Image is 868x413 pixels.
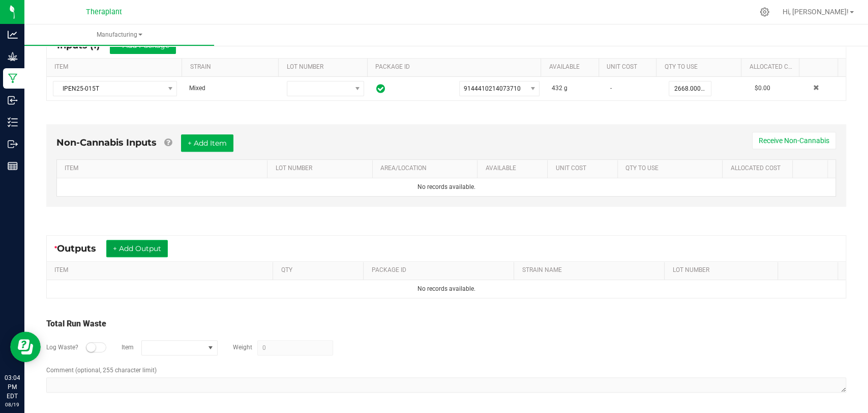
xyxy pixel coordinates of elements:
label: Log Waste? [46,343,78,352]
span: Theraplant [86,8,122,16]
a: Add Non-Cannabis items that were also consumed in the run (e.g. gloves and packaging); Also add N... [164,137,172,148]
a: Sortable [800,164,823,173]
span: Mixed [189,85,205,92]
a: ITEMSortable [65,164,263,173]
span: NO DATA FOUND [53,81,177,96]
a: Manufacturing [24,24,214,46]
span: g [564,85,567,92]
a: Sortable [807,63,833,71]
span: $0.00 [754,85,770,92]
td: No records available. [57,178,835,196]
a: AVAILABLESortable [486,164,544,173]
inline-svg: Manufacturing [8,73,18,84]
button: + Add Item [181,134,233,152]
inline-svg: Grow [8,51,18,62]
a: Allocated CostSortable [731,164,789,173]
a: LOT NUMBERSortable [287,63,364,71]
a: Unit CostSortable [607,63,652,71]
inline-svg: Inventory [8,117,18,127]
a: QTY TO USESortable [625,164,719,173]
span: Non-Cannabis Inputs [56,137,157,148]
a: LOT NUMBERSortable [673,266,774,274]
span: 9144410214073710 [464,85,521,92]
div: Total Run Waste [46,318,846,330]
a: AVAILABLESortable [549,63,594,71]
p: 03:04 PM EDT [5,373,20,401]
a: ITEMSortable [54,266,269,274]
span: NO DATA FOUND [141,340,218,355]
iframe: Resource center [10,332,41,362]
a: Allocated CostSortable [750,63,795,71]
a: Unit CostSortable [555,164,613,173]
button: + Add Output [106,240,168,257]
button: Receive Non-Cannabis [752,132,836,149]
div: Manage settings [758,7,771,17]
span: In Sync [376,82,385,95]
inline-svg: Outbound [8,139,18,149]
inline-svg: Analytics [8,30,18,40]
span: Manufacturing [24,31,214,39]
span: 432 [552,85,562,92]
a: STRAIN NAMESortable [522,266,661,274]
inline-svg: Inbound [8,95,18,105]
a: ITEMSortable [54,63,178,71]
a: AREA/LOCATIONSortable [380,164,473,173]
td: No records available. [47,280,846,298]
a: Sortable [786,266,834,274]
a: QTYSortable [281,266,360,274]
a: QTY TO USESortable [665,63,737,71]
inline-svg: Reports [8,161,18,171]
span: Hi, [PERSON_NAME]! [783,8,849,16]
a: PACKAGE IDSortable [371,266,510,274]
span: - [610,85,612,92]
a: LOT NUMBERSortable [276,164,369,173]
label: Item [122,343,134,352]
label: Comment (optional, 255 character limit) [46,366,157,375]
label: Weight [233,343,252,352]
a: STRAINSortable [190,63,275,71]
span: Outputs [57,243,106,254]
a: PACKAGE IDSortable [375,63,537,71]
span: IPEN25-015T [53,81,164,96]
p: 08/19 [5,401,20,408]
